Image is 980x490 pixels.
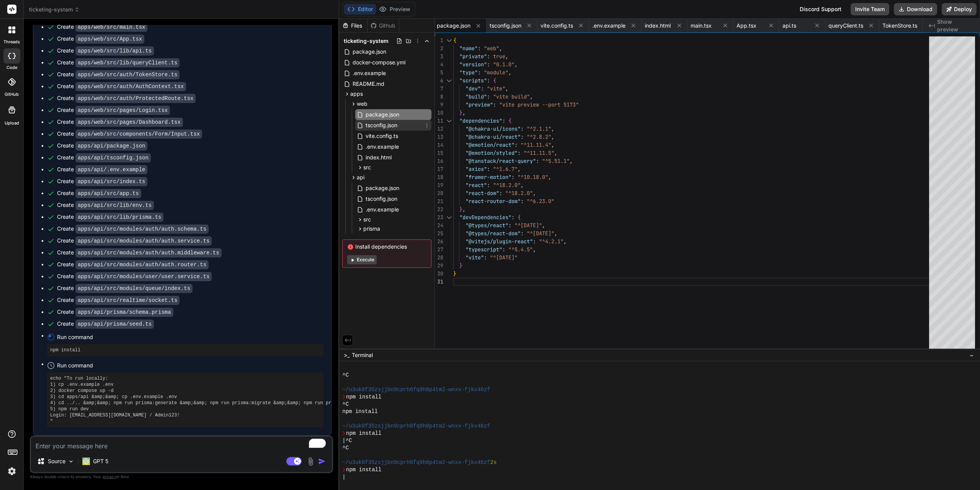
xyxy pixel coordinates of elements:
code: apps/api/src/modules/auth/auth.schema.ts [75,225,209,234]
span: , [548,174,551,180]
span: index.html [645,22,671,29]
span: | [342,474,345,481]
span: : [508,222,511,229]
span: true [493,53,505,60]
div: Click to collapse the range. [444,117,454,125]
div: Discord Support [795,3,846,15]
div: Create [57,70,180,79]
div: 31 [435,278,443,286]
span: apps [350,90,363,98]
div: Create [57,296,180,304]
code: apps/web/src/lib/api.ts [75,46,154,56]
span: .env.example [592,22,626,29]
span: tsconfig.json [365,121,398,130]
span: "@types/react" [465,222,508,229]
span: } [459,206,462,213]
code: apps/web/src/App.tsx [75,34,144,44]
span: } [459,109,462,116]
button: − [968,349,975,361]
span: "web" [484,45,499,52]
span: : [493,101,496,108]
span: "framer-motion" [465,174,511,180]
div: Files [339,22,367,29]
span: : [521,198,524,205]
code: apps/web/src/pages/Dashboard.tsx [75,118,183,127]
span: ticketing-system [29,6,80,13]
span: package.json [352,47,387,56]
span: "vite preview --port 5173" [499,101,579,108]
span: npm install [342,408,377,415]
span: : [521,133,524,140]
span: "^1.6.7" [493,166,518,172]
span: "typescript" [465,246,502,253]
label: threads [3,39,20,45]
div: Create [57,166,147,174]
span: , [533,190,536,197]
span: "scripts" [459,77,487,84]
span: ❯ [342,466,346,474]
div: Create [57,201,154,209]
span: : [502,117,505,124]
span: : [511,214,514,221]
img: Pick Models [68,458,74,465]
span: : [487,182,490,188]
div: 12 [435,125,443,133]
div: 25 [435,229,443,238]
span: npm install [346,466,381,474]
span: "module" [484,69,508,76]
span: : [484,254,487,261]
code: apps/web/src/pages/Login.tsx [75,106,170,115]
span: "@emotion/styled" [465,149,518,156]
code: apps/api/src/modules/queue/index.ts [75,284,193,293]
span: "name" [459,45,478,52]
span: api.ts [782,22,796,29]
code: apps/web/src/auth/TokenStore.ts [75,70,180,79]
div: 21 [435,197,443,205]
div: Create [57,106,170,114]
div: Github [367,22,399,29]
span: "^2.1.1" [527,125,551,132]
code: apps/api/src/lib/env.ts [75,201,154,210]
img: attachment [306,457,315,466]
div: Create [57,320,154,328]
span: "^[DATE]" [490,254,518,261]
code: apps/api/src/modules/auth/auth.router.ts [75,260,209,269]
div: 30 [435,270,443,278]
span: ~/u3uk0f35zsjjbn9cprh6fq9h0p4tm2-wnxx-fjkx46zf [342,423,490,430]
div: 5 [435,69,443,77]
span: "@chakra-ui/react" [465,133,521,140]
span: "^[DATE]" [527,230,554,237]
pre: npm install [50,347,320,353]
span: "dev" [465,85,481,92]
span: "type" [459,69,478,76]
div: 13 [435,133,443,141]
span: .env.example [365,142,400,151]
span: , [533,246,536,253]
button: Editor [344,4,376,15]
div: 23 [435,213,443,221]
div: Create [57,154,151,162]
div: Create [57,272,212,280]
label: GitHub [5,91,19,98]
span: package.json [437,22,470,29]
span: : [487,77,490,84]
code: apps/api/src/modules/user/user.service.ts [75,272,212,281]
div: 3 [435,52,443,61]
span: "@emotion/react" [465,141,514,148]
span: : [533,238,536,245]
span: "^10.18.0" [518,174,548,180]
span: : [481,85,484,92]
span: "^11.11.5" [524,149,554,156]
div: Create [57,47,154,55]
div: 19 [435,181,443,189]
code: apps/api/tsconfig.json [75,153,151,162]
span: : [511,174,514,180]
div: Create [57,130,202,138]
span: "^18.2.0" [505,190,533,197]
span: npm install [346,393,381,401]
div: 18 [435,173,443,181]
div: 22 [435,205,443,213]
span: "^11.11.4" [521,141,551,148]
div: 6 [435,77,443,85]
div: Create [57,189,141,197]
